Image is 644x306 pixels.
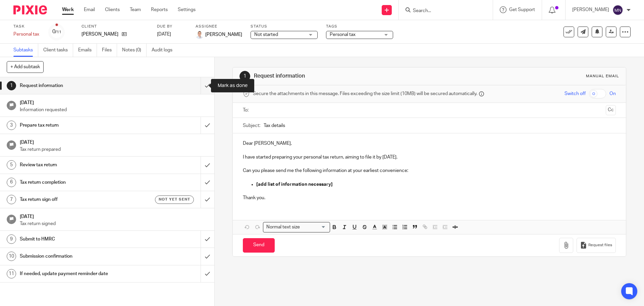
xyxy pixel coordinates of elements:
[13,44,38,57] a: Subtasks
[577,238,615,253] button: Request files
[105,6,120,13] a: Clients
[82,31,118,38] p: [PERSON_NAME]
[7,178,16,187] div: 6
[7,234,16,244] div: 9
[20,120,136,130] h1: Prepare tax return
[20,251,136,261] h1: Submission confirmation
[326,24,393,29] label: Tags
[7,160,16,170] div: 5
[20,137,208,146] h1: [DATE]
[7,121,16,130] div: 3
[196,31,204,39] img: accounting-firm-kent-will-wood-e1602855177279.jpg
[243,194,615,201] p: Thank you.
[265,224,301,231] span: Normal text size
[20,194,136,205] h1: Tax return sign off
[243,167,615,174] p: Can you please send me the following information at your earliest convenience:
[239,71,250,82] div: 1
[243,238,275,253] input: Send
[7,61,44,73] button: + Add subtask
[178,6,196,13] a: Settings
[586,74,619,79] div: Manual email
[243,122,260,129] label: Subject:
[7,269,16,278] div: 11
[253,90,477,97] span: Secure the attachments in this message. Files exceeding the size limit (10MB) will be secured aut...
[330,32,356,37] span: Personal tax
[243,107,250,114] label: To:
[7,252,16,261] div: 10
[243,154,615,161] p: I have started preparing your personal tax return, aiming to file it by [DATE].
[151,6,168,13] a: Reports
[612,5,623,15] img: svg%3E
[55,30,61,34] small: /11
[13,5,47,14] img: Pixie
[159,196,190,202] span: Not yet sent
[196,24,242,29] label: Assignee
[263,222,330,232] div: Search for option
[302,224,326,231] input: Search for option
[20,220,208,227] p: Tax return signed
[43,44,73,57] a: Client tasks
[82,24,149,29] label: Client
[20,177,136,187] h1: Tax return completion
[157,32,171,37] span: [DATE]
[7,81,16,90] div: 1
[254,32,278,37] span: Not started
[565,90,586,97] span: Switch off
[78,44,97,57] a: Emails
[20,81,136,91] h1: Request information
[52,28,61,36] div: 0
[13,24,40,29] label: Task
[84,6,95,13] a: Email
[609,90,616,97] span: On
[256,182,333,187] strong: [add list of information necessary]
[7,195,16,204] div: 7
[62,6,74,13] a: Work
[152,44,177,57] a: Audit logs
[243,140,615,147] p: Dear [PERSON_NAME],
[20,146,208,153] p: Tax return prepared
[251,24,318,29] label: Status
[20,98,208,106] h1: [DATE]
[572,6,609,13] p: [PERSON_NAME]
[157,24,187,29] label: Due by
[20,160,136,170] h1: Review tax return
[606,105,616,115] button: Cc
[412,8,473,14] input: Search
[20,269,136,279] h1: If needed, update payment reminder date
[588,243,612,248] span: Request files
[13,31,40,38] div: Personal tax
[254,73,444,80] h1: Request information
[130,6,141,13] a: Team
[122,44,147,57] a: Notes (0)
[20,106,208,113] p: Information requested
[20,212,208,220] h1: [DATE]
[102,44,117,57] a: Files
[509,7,535,12] span: Get Support
[20,234,136,244] h1: Submit to HMRC
[205,31,242,38] span: [PERSON_NAME]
